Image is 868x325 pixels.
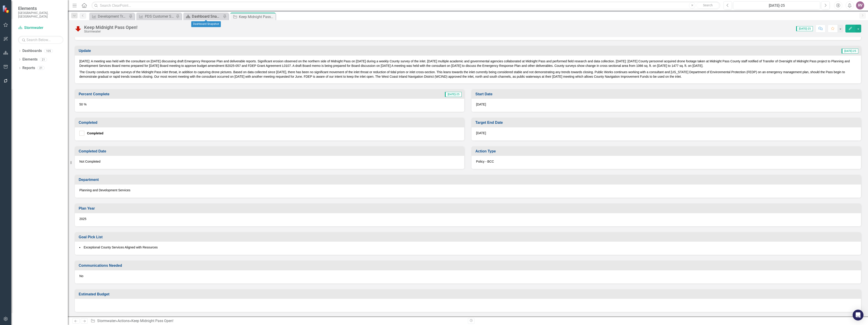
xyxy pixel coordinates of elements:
div: Stormwater [84,30,137,33]
input: Search Below... [18,36,63,44]
button: Search [696,2,719,9]
a: Stormwater [97,319,116,323]
span: Search [703,3,713,7]
a: Elements [22,57,38,62]
span: [DATE] [476,131,486,135]
span: Planning and Development Services [79,188,130,192]
div: 21 [37,66,45,70]
div: Open Intercom Messenger [853,310,863,320]
h3: Estimated Budget [79,292,859,296]
span: Exceptional County Services Aligned with Resources [84,246,158,249]
div: Keep Midnight Pass Open! [84,25,137,30]
span: 2025 [79,217,86,221]
button: [DATE]-25 [733,1,820,9]
div: Not Completed [75,156,464,169]
h3: Plan Year [79,206,859,210]
div: Keep Midnight Pass Open! [131,319,173,323]
h3: Start Date [475,92,859,96]
p: The County conducts regular surveys of the Midnight Pass inlet throat, in addition to capturing d... [79,69,856,79]
small: [GEOGRAPHIC_DATA], [GEOGRAPHIC_DATA] [18,11,63,19]
img: Below Plan [75,25,82,32]
a: Dashboards [22,48,42,54]
a: Actions [118,319,130,323]
p: [DATE]: A meeting was held with the consultant on [DATE] discussing draft Emergency Response Plan... [79,59,856,69]
div: Dashboard Snapshot [192,14,222,19]
input: Search ClearPoint... [92,2,720,9]
a: Dashboard Snapshot [184,14,222,19]
span: [DATE]-25 [842,49,858,54]
h3: Completed [79,121,462,125]
span: [DATE] [476,103,486,106]
h3: Completed Date [79,149,462,153]
h3: Department [79,178,859,182]
div: Development Trends [98,14,128,19]
div: » » [91,318,465,324]
div: Dashboard Snapshot [191,21,221,27]
img: ClearPoint Strategy [2,5,10,13]
div: Keep Midnight Pass Open! [239,14,274,20]
div: 21 [40,58,47,61]
h3: Percent Complete [79,92,325,96]
a: Development Trends [90,14,128,19]
span: [DATE]-25 [796,26,813,31]
h3: Target End Date [475,121,859,125]
h3: Communications Needed [79,264,859,268]
a: Reports [22,65,35,71]
a: Stormwater [18,25,63,30]
span: Policy - BCC [476,160,494,163]
a: PDS Customer Service (Copy) w/ Accela [137,14,175,19]
div: [DATE]-25 [735,3,818,8]
button: RV [856,1,864,9]
div: PDS Customer Service (Copy) w/ Accela [145,14,175,19]
span: No [79,274,83,278]
div: 50 % [75,99,464,112]
h3: Goal Pick List [79,235,859,239]
h3: Action Type [475,149,859,153]
span: [DATE]-25 [445,92,462,97]
h3: Update [79,49,403,53]
span: Elements [18,6,63,11]
div: 105 [44,49,53,53]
